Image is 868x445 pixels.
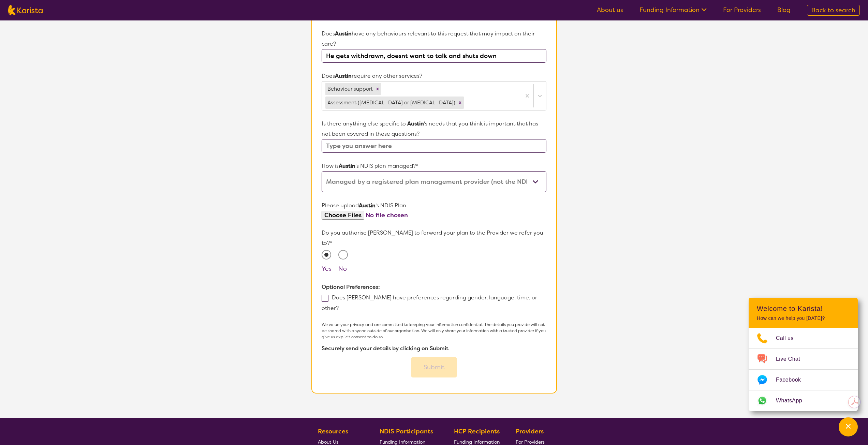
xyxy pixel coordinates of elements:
[516,439,545,445] span: For Providers
[749,298,858,411] div: Channel Menu
[454,427,500,435] b: HCP Recipients
[318,439,338,445] span: About Us
[322,29,546,49] p: Does have any behaviours relevant to this request that may impact on their care?
[639,6,707,14] a: Funding Information
[597,6,623,14] a: About us
[322,283,380,291] b: Optional Preferences:
[338,265,347,273] label: No
[339,162,355,169] strong: Austin
[757,315,850,321] p: How can we help you [DATE]?
[322,265,332,273] label: Yes
[322,294,537,312] label: Does [PERSON_NAME] have preferences regarding gender, language, time, or other?
[776,396,810,406] span: WhatsApp
[322,49,546,63] input: Please briefly explain
[335,72,352,79] strong: Austin
[322,139,546,153] input: Type you answer here
[749,390,858,411] a: Web link opens in a new tab.
[456,97,464,109] div: Remove Assessment (ADHD or Autism)
[8,5,43,15] img: Karista logo
[749,328,858,411] ul: Choose channel
[811,6,855,14] span: Back to search
[322,71,546,81] p: Does require any other services?
[374,83,381,95] div: Remove Behaviour support
[335,30,352,37] strong: Austin
[807,5,860,16] a: Back to search
[325,83,374,95] div: Behaviour support
[359,202,376,209] strong: Austin
[322,161,546,171] p: How is 's NDIS plan managed?*
[757,305,850,313] h2: Welcome to Karista!
[380,439,425,445] span: Funding Information
[723,6,761,14] a: For Providers
[322,201,546,211] p: Please upload 's NDIS Plan
[454,439,500,445] span: Funding Information
[777,6,791,14] a: Blog
[322,228,546,248] p: Do you authorise [PERSON_NAME] to forward your plan to the Provider we refer you to?*
[407,120,424,127] strong: Austin
[322,119,546,139] p: Is there anything else specific to 's needs that you think is important that has not been covered...
[318,427,348,435] b: Resources
[380,427,433,435] b: NDIS Participants
[776,375,809,385] span: Facebook
[516,427,544,435] b: Providers
[325,97,456,109] div: Assessment ([MEDICAL_DATA] or [MEDICAL_DATA])
[839,417,858,436] button: Channel Menu
[776,354,808,364] span: Live Chat
[322,345,448,352] b: Securely send your details by clicking on Submit
[322,322,546,340] p: We value your privacy and are committed to keeping your information confidential. The details you...
[776,333,802,343] span: Call us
